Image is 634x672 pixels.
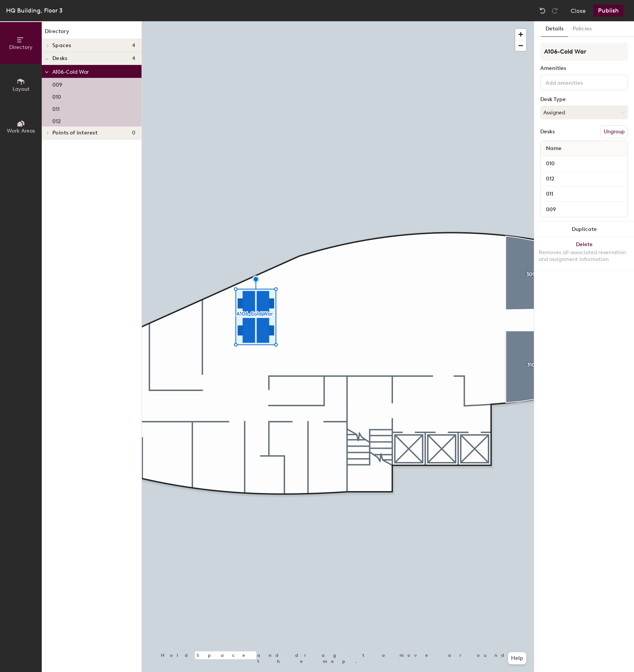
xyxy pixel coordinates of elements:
p: 012 [52,116,61,125]
input: Add amenities [544,77,612,87]
button: Ungroup [600,125,628,138]
span: Name [542,142,565,155]
div: Desks [540,129,555,135]
span: A106-Cold War [52,69,89,75]
button: Policies [568,21,596,37]
p: 010 [52,92,61,100]
span: Points of interest [52,130,98,136]
span: Directory [9,44,33,51]
img: Redo [551,7,558,14]
span: Work Areas [7,128,35,134]
div: Removes all associated reservation and assignment information [539,249,629,263]
p: 011 [52,104,60,112]
button: DeleteRemoves all associated reservation and assignment information [534,237,634,270]
input: Unnamed desk [542,158,626,169]
button: Assigned [540,106,628,119]
button: Details [541,21,568,37]
p: 009 [52,79,62,88]
button: Duplicate [534,222,634,237]
span: 4 [132,55,135,62]
span: Layout [13,86,30,92]
input: Unnamed desk [542,204,626,215]
button: Publish [593,5,623,17]
span: 4 [132,43,135,49]
button: Close [571,5,586,17]
span: Spaces [52,43,71,49]
span: Desks [52,55,67,62]
div: Amenities [540,65,628,71]
h1: Directory [42,27,142,39]
div: HQ Building, Floor 3 [6,6,63,15]
div: Desk Type [540,96,628,103]
button: Help [508,652,526,664]
input: Unnamed desk [542,189,626,199]
span: 0 [132,130,135,136]
img: Undo [539,7,546,14]
input: Unnamed desk [542,174,626,184]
